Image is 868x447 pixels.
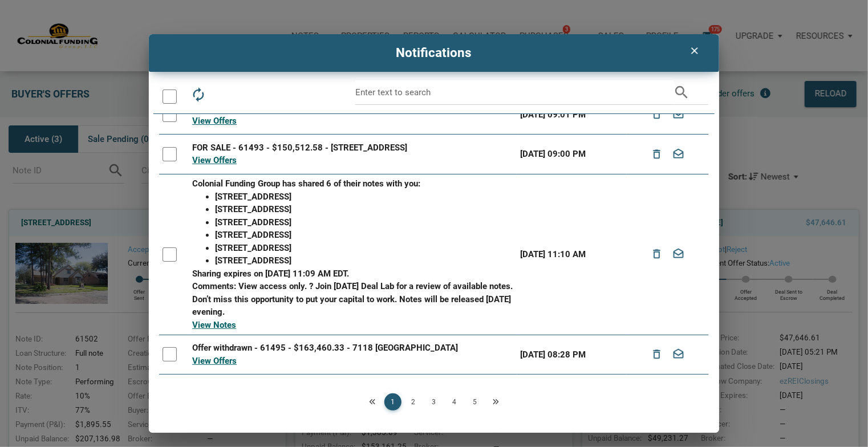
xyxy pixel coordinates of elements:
i: drafts [671,104,685,125]
li: [STREET_ADDRESS] [215,216,514,229]
button: drafts [668,104,689,125]
button: autorenew [185,80,211,106]
div: Offer withdrawn - 61495 - $163,460.33 - 7118 [GEOGRAPHIC_DATA] [192,342,514,355]
li: [STREET_ADDRESS] [215,229,514,242]
a: View Offers [192,155,237,165]
li: [STREET_ADDRESS] [215,242,514,255]
td: [DATE] 08:26 PM [517,375,627,414]
i: delete_outline [650,104,664,125]
td: [DATE] 09:01 PM [517,95,627,135]
button: drafts [668,144,689,165]
button: drafts [668,243,689,265]
a: 1 [384,393,401,411]
h4: Notifications [157,43,711,63]
button: delete_outline [646,144,668,165]
button: drafts [668,344,689,365]
i: drafts [671,144,685,164]
a: View Offers [192,356,237,366]
td: [DATE] 09:00 PM [517,135,627,174]
button: delete_outline [646,243,668,265]
i: delete_outline [650,144,664,164]
i: delete_outline [650,244,664,265]
div: Comments: View access only. ? Join [DATE] Deal Lab for a review of available notes. Don’t miss th... [192,280,514,319]
i: clear [688,45,701,56]
li: [STREET_ADDRESS] [215,203,514,216]
a: 5 [467,393,484,411]
a: 3 [425,393,443,411]
i: autorenew [190,87,206,103]
a: 2 [405,393,422,411]
button: delete_outline [646,104,668,125]
a: Next [487,393,504,411]
td: [DATE] 11:10 AM [517,174,627,335]
div: Sharing expires on [DATE] 11:09 AM EDT. [192,267,514,281]
li: [STREET_ADDRESS] [215,254,514,267]
li: [STREET_ADDRESS] [215,190,514,204]
button: delete_outline [646,344,668,365]
div: FOR SALE - 61493 - $150,512.58 - [STREET_ADDRESS] [192,141,514,155]
i: drafts [671,344,685,365]
a: Previous [364,393,381,411]
div: Offer withdrawn - 61493 - $150,512.58 - [STREET_ADDRESS] [192,381,514,395]
button: clear [680,40,709,62]
i: drafts [671,244,685,265]
a: View Notes [192,320,236,330]
a: 4 [446,393,463,411]
td: [DATE] 08:28 PM [517,335,627,374]
i: search [674,80,691,105]
div: Colonial Funding Group has shared 6 of their notes with you: [192,177,514,190]
input: Enter text to search [355,80,673,105]
i: delete_outline [650,344,664,365]
a: View Offers [192,116,237,126]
